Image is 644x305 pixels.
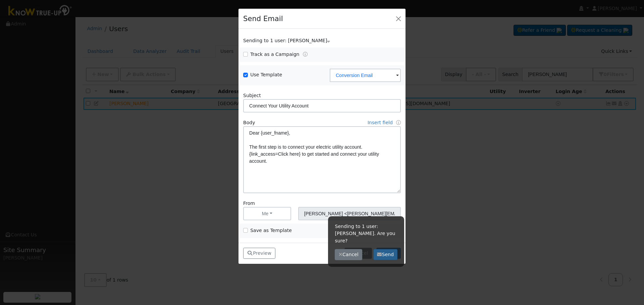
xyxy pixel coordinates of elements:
[243,228,248,233] input: Save as Template
[243,73,248,77] input: Use Template
[250,51,299,58] label: Track as a Campaign
[396,120,401,125] a: Fields
[243,92,261,99] label: Subject
[373,249,398,260] button: Send
[330,69,401,82] input: Select a Template
[243,13,283,24] h4: Send Email
[243,207,291,220] button: Me
[243,200,255,207] label: From
[250,71,282,78] label: Use Template
[303,52,308,57] a: Tracking Campaigns
[240,37,405,44] div: Show users
[335,223,397,244] p: Sending to 1 user: [PERSON_NAME]. Are you sure?
[243,248,275,259] button: Preview
[243,119,255,126] label: Body
[243,52,248,57] input: Track as a Campaign
[368,120,393,125] a: Insert field
[335,249,362,260] button: Cancel
[250,227,292,234] label: Save as Template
